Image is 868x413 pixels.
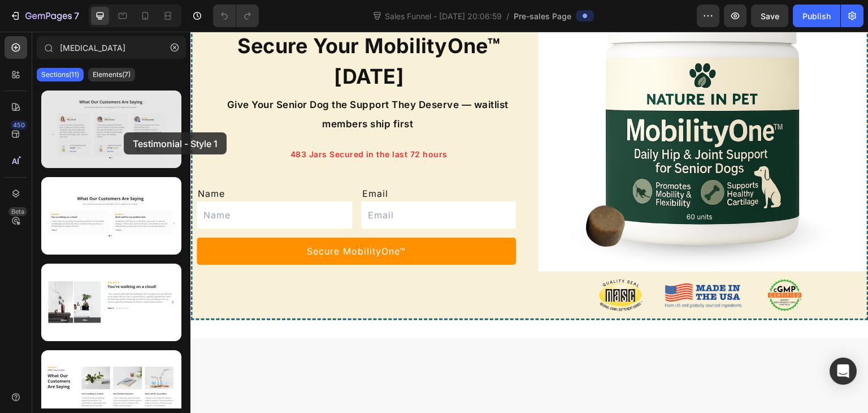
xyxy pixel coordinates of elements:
iframe: Design area [190,32,868,413]
span: Save [761,11,779,21]
div: 450 [11,121,27,130]
button: 7 [5,5,84,27]
p: Sections(11) [41,70,79,79]
div: Beta [8,207,27,216]
p: Elements(7) [93,70,131,79]
div: Open Intercom Messenger [830,358,857,385]
button: Save [751,5,788,27]
span: / [506,10,509,22]
input: Search Sections & Elements [37,36,186,59]
span: Pre-sales Page [514,10,571,22]
div: Publish [802,10,831,22]
p: 7 [74,9,79,23]
div: Undo/Redo [213,5,259,27]
button: Publish [793,5,840,27]
span: Sales Funnel - [DATE] 20:06:59 [383,10,504,22]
